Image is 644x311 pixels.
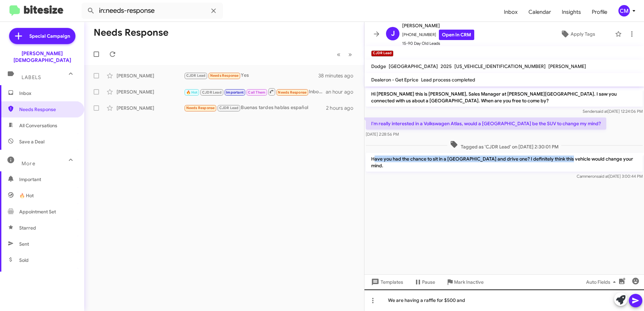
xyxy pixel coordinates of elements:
[29,33,70,39] span: Special Campaign
[370,276,403,288] span: Templates
[22,161,35,167] span: More
[202,90,222,95] span: CJDR Lead
[447,140,561,150] span: Tagged as 'CJDR Lead' on [DATE] 2:30:01 PM
[19,122,57,129] span: All Conversations
[402,22,474,30] span: [PERSON_NAME]
[583,109,643,114] span: Sender [DATE] 12:24:06 PM
[371,63,386,69] span: Dodge
[586,2,613,22] a: Profile
[19,224,36,231] span: Starred
[402,40,474,47] span: 15-90 Day Old Leads
[94,27,168,38] h1: Needs Response
[326,89,359,95] div: an hour ago
[577,174,643,179] span: Cammeron [DATE] 3:00:44 PM
[9,28,75,44] a: Special Campaign
[184,88,326,96] div: Inbound Call
[348,50,352,59] span: »
[184,72,318,79] div: Yes
[371,77,418,83] span: Dealeron - Get Eprice
[318,72,359,79] div: 38 minutes ago
[441,276,489,288] button: Mark Inactive
[19,257,29,264] span: Sold
[543,28,612,40] button: Apply Tags
[571,28,595,40] span: Apply Tags
[366,132,399,137] span: [DATE] 2:28:56 PM
[421,77,475,83] span: Lead process completed
[333,47,356,61] nav: Page navigation example
[556,2,586,22] a: Insights
[19,208,56,215] span: Appointment Set
[117,72,184,79] div: [PERSON_NAME]
[326,105,359,111] div: 2 hours ago
[184,104,326,112] div: Buenas tardes hablas español
[613,5,637,16] button: CM
[441,63,452,69] span: 2025
[618,5,630,16] div: CM
[337,50,341,59] span: «
[389,63,438,69] span: [GEOGRAPHIC_DATA]
[523,2,556,22] a: Calendar
[366,88,643,107] p: Hi [PERSON_NAME] this is [PERSON_NAME], Sales Manager at [PERSON_NAME][GEOGRAPHIC_DATA]. I saw yo...
[366,153,643,172] p: Have you had the chance to sit in a [GEOGRAPHIC_DATA] and drive one? I definitely think this vehi...
[117,89,184,95] div: [PERSON_NAME]
[548,63,586,69] span: [PERSON_NAME]
[498,2,523,22] a: Inbox
[186,90,198,95] span: 🔥 Hot
[422,276,435,288] span: Pause
[210,73,239,78] span: Needs Response
[186,106,215,110] span: Needs Response
[581,276,624,288] button: Auto Fields
[409,276,441,288] button: Pause
[82,3,223,19] input: Search
[402,30,474,40] span: [PHONE_NUMBER]
[19,138,44,145] span: Save a Deal
[333,47,345,61] button: Previous
[596,109,608,114] span: said at
[219,106,239,110] span: CJDR Lead
[454,63,546,69] span: [US_VEHICLE_IDENTIFICATION_NUMBER]
[366,117,606,130] p: I'm really interested in a Volkswagen Atlas, would a [GEOGRAPHIC_DATA] be the SUV to change my mind?
[248,90,265,95] span: Call Them
[226,90,244,95] span: Important
[19,90,76,97] span: Inbox
[597,174,609,179] span: said at
[22,74,41,80] span: Labels
[586,276,618,288] span: Auto Fields
[19,176,76,183] span: Important
[364,276,409,288] button: Templates
[278,90,307,95] span: Needs Response
[439,30,474,40] a: Open in CRM
[19,241,29,247] span: Sent
[371,50,393,57] small: CJDR Lead
[19,192,34,199] span: 🔥 Hot
[186,73,206,78] span: CJDR Lead
[117,105,184,111] div: [PERSON_NAME]
[391,28,395,39] span: J
[19,106,76,113] span: Needs Response
[364,289,644,311] div: We are having a raffle for $500 and
[454,276,484,288] span: Mark Inactive
[344,47,356,61] button: Next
